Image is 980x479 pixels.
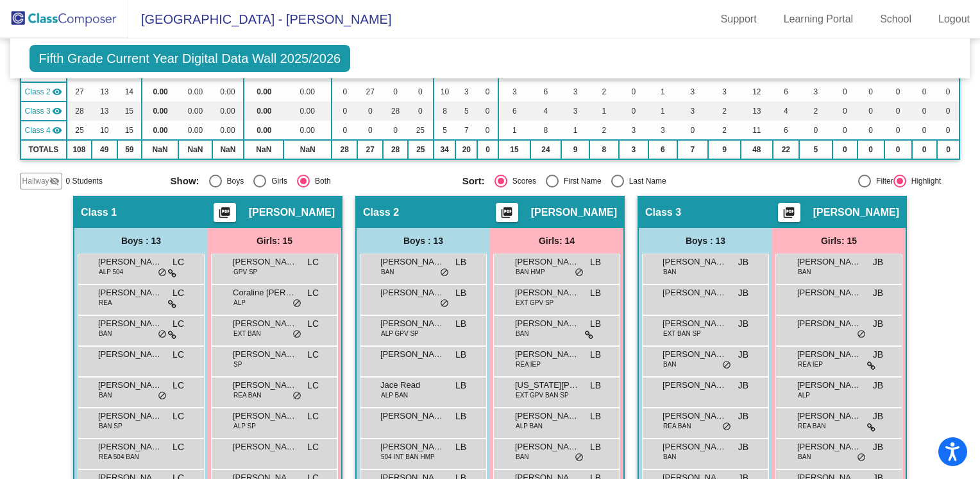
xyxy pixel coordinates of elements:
[663,440,727,453] span: [PERSON_NAME]
[857,101,884,121] td: 0
[590,379,601,392] span: LB
[773,9,864,30] a: Learning Portal
[928,9,980,30] a: Logout
[708,121,741,140] td: 2
[477,82,498,101] td: 0
[873,256,883,269] span: JB
[380,256,444,268] span: [PERSON_NAME]
[711,9,767,30] a: Support
[799,82,832,101] td: 3
[244,82,283,101] td: 0.00
[233,421,256,431] span: ALP SP
[797,317,861,330] span: [PERSON_NAME]
[52,125,62,135] mat-icon: visibility
[498,121,530,140] td: 1
[515,410,579,422] span: [PERSON_NAME]
[799,121,832,140] td: 0
[158,268,167,278] span: do_not_disturb_alt
[648,101,677,121] td: 1
[173,348,184,361] span: LC
[937,82,960,101] td: 0
[772,228,906,254] div: Girls: 15
[477,121,498,140] td: 0
[884,140,912,159] td: 0
[233,286,297,299] span: Coraline [PERSON_NAME]
[81,206,117,219] span: Class 1
[25,105,51,117] span: Class 3
[434,140,456,159] td: 34
[619,121,649,140] td: 3
[307,286,319,300] span: LC
[462,175,745,187] mat-radio-group: Select an option
[857,121,884,140] td: 0
[380,379,444,392] span: Jace Read
[507,175,536,187] div: Scores
[357,82,383,101] td: 27
[515,440,579,453] span: [PERSON_NAME]
[738,440,748,454] span: JB
[98,348,162,361] span: [PERSON_NAME]
[67,121,92,140] td: 25
[499,206,514,224] mat-icon: picture_as_pdf
[906,175,942,187] div: Highlight
[515,256,579,268] span: [PERSON_NAME]
[490,228,623,254] div: Girls: 14
[208,228,341,254] div: Girls: 15
[857,82,884,101] td: 0
[515,348,579,361] span: [PERSON_NAME]
[741,140,773,159] td: 48
[738,256,748,269] span: JB
[797,348,861,361] span: [PERSON_NAME]
[884,121,912,140] td: 0
[937,140,960,159] td: 0
[381,329,419,338] span: ALP GPV SP
[98,410,162,422] span: [PERSON_NAME]
[178,101,212,121] td: 0.00
[212,121,244,140] td: 0.00
[663,360,677,369] span: BAN
[249,206,335,219] span: [PERSON_NAME]
[797,440,861,453] span: [PERSON_NAME]
[741,82,773,101] td: 12
[498,140,530,159] td: 15
[797,379,861,392] span: [PERSON_NAME]
[530,140,561,159] td: 24
[21,121,67,140] td: Kaylie Lord - No Class Name
[648,121,677,140] td: 3
[531,206,617,219] span: [PERSON_NAME]
[357,228,490,254] div: Boys : 13
[590,348,601,361] span: LB
[677,140,709,159] td: 7
[663,379,727,392] span: [PERSON_NAME]
[561,101,589,121] td: 3
[233,267,257,277] span: GPV SP
[233,298,246,308] span: ALP
[222,175,244,187] div: Boys
[74,228,208,254] div: Boys : 13
[575,268,584,278] span: do_not_disturb_alt
[178,121,212,140] td: 0.00
[21,140,67,159] td: TOTALS
[798,421,825,431] span: REA BAN
[158,329,167,340] span: do_not_disturb_alt
[233,440,297,453] span: [PERSON_NAME]
[937,121,960,140] td: 0
[98,317,162,330] span: [PERSON_NAME]
[773,82,799,101] td: 6
[773,101,799,121] td: 4
[363,206,399,219] span: Class 2
[455,348,466,361] span: LB
[381,452,435,462] span: 504 INT BAN HMP
[380,317,444,330] span: [PERSON_NAME]
[66,175,103,187] span: 0 Students
[233,348,297,361] span: [PERSON_NAME]
[92,101,117,121] td: 13
[99,329,112,338] span: BAN
[530,82,561,101] td: 6
[645,206,681,219] span: Class 3
[307,317,319,331] span: LC
[477,101,498,121] td: 0
[813,206,899,219] span: [PERSON_NAME]
[798,390,810,400] span: ALP
[142,140,179,159] td: NaN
